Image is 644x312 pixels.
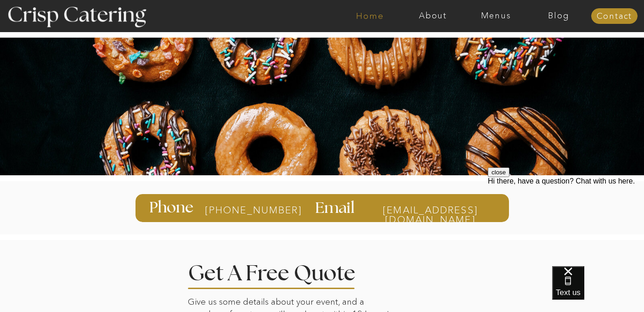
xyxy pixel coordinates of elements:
[149,200,196,216] h3: Phone
[205,205,278,215] a: [PHONE_NUMBER]
[552,266,644,312] iframe: podium webchat widget bubble
[365,205,496,214] a: [EMAIL_ADDRESS][DOMAIN_NAME]
[488,167,644,278] iframe: podium webchat widget prompt
[188,263,384,280] h2: Get A Free Quote
[527,11,590,21] a: Blog
[315,201,357,215] h3: Email
[591,12,638,21] a: Contact
[339,11,401,21] a: Home
[464,11,527,21] a: Menus
[401,11,464,21] a: About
